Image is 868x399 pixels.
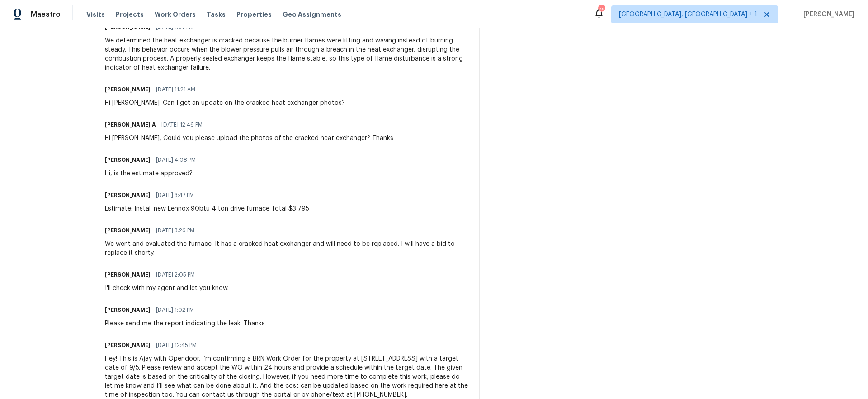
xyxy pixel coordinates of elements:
div: Hi [PERSON_NAME]! Can I get an update on the cracked heat exchanger photos? [105,99,345,108]
span: [DATE] 4:08 PM [156,155,196,164]
span: [DATE] 3:26 PM [156,226,194,235]
span: [DATE] 11:21 AM [156,85,195,94]
h6: [PERSON_NAME] [105,226,151,235]
span: [DATE] 12:46 PM [161,120,203,129]
h6: [PERSON_NAME] [105,85,151,94]
div: I'll check with my agent and let you know. [105,284,229,293]
h6: [PERSON_NAME] [105,305,151,315]
span: Visits [86,10,105,19]
div: We went and evaluated the furnace. It has a cracked heat exchanger and will need to be replaced. ... [105,239,468,258]
span: Geo Assignments [283,10,341,19]
div: Estimate: Install new Lennox 90btu 4 ton drive furnace Total $3,795 [105,204,309,213]
h6: [PERSON_NAME] [105,270,151,279]
div: Hi, is the estimate approved? [105,169,201,178]
h6: [PERSON_NAME] [105,341,151,350]
span: [DATE] 12:45 PM [156,341,197,350]
div: Please send me the report indicating the leak. Thanks [105,319,265,328]
div: 26 [598,5,604,14]
span: Tasks [207,11,226,18]
h6: [PERSON_NAME] [105,155,151,164]
span: Projects [116,10,144,19]
span: [GEOGRAPHIC_DATA], [GEOGRAPHIC_DATA] + 1 [619,10,757,19]
span: [DATE] 1:02 PM [156,305,194,315]
span: Maestro [31,10,61,19]
span: [DATE] 2:05 PM [156,270,195,279]
h6: [PERSON_NAME] A [105,120,156,129]
span: Work Orders [155,10,196,19]
span: [DATE] 3:47 PM [156,191,194,200]
div: Hi [PERSON_NAME], Could you please upload the photos of the cracked heat exchanger? Thanks [105,134,393,143]
h6: [PERSON_NAME] [105,191,151,200]
div: We determined the heat exchanger is cracked because the burner flames were lifting and waving ins... [105,36,468,72]
span: [PERSON_NAME] [800,10,854,19]
span: Properties [236,10,272,19]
